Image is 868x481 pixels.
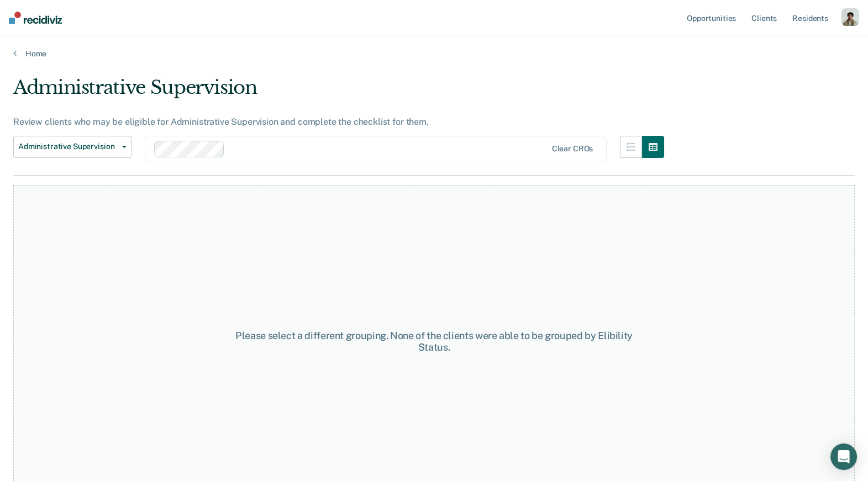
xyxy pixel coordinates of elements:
div: Review clients who may be eligible for Administrative Supervision and complete the checklist for ... [13,117,664,127]
img: Recidiviz [9,12,62,24]
div: Administrative Supervision [13,76,664,108]
button: Administrative Supervision [13,136,131,158]
div: Clear CROs [552,144,593,154]
span: Administrative Supervision [18,142,118,151]
a: Home [13,49,855,59]
div: Open Intercom Messenger [830,443,857,470]
div: Please select a different grouping. None of the clients were able to be grouped by Elibility Status. [224,330,644,353]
